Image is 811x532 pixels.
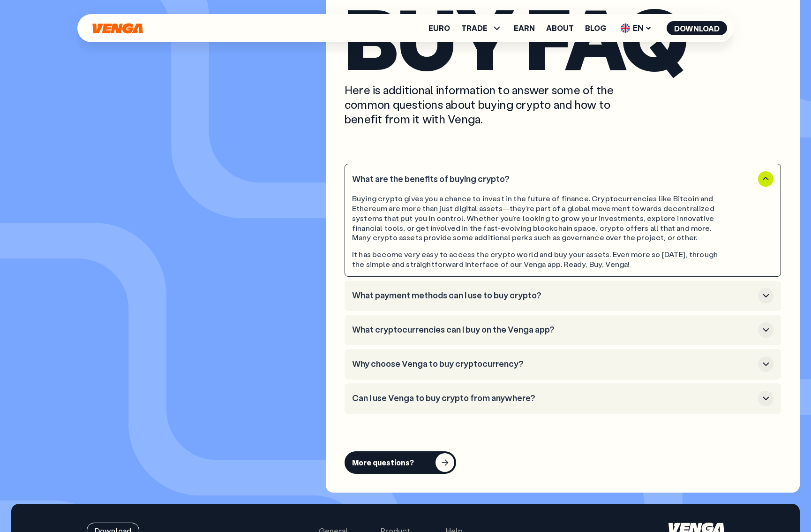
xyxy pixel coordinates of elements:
[345,451,456,474] button: More questions?
[461,23,503,34] span: TRADE
[428,24,450,32] a: Euro
[345,1,781,73] h2: Buy faq
[352,288,773,304] button: What payment methods can I use to buy crypto?
[585,24,606,32] a: Blog
[352,357,773,372] button: Why choose Venga to buy cryptocurrency?
[352,391,773,406] button: Can I use Venga to buy crypto from anywhere?
[352,174,754,184] h3: What are the benefits of buying crypto?
[352,359,754,369] h3: Why choose Venga to buy cryptocurrency?
[667,21,727,35] button: Download
[345,83,631,127] p: Here is additional information to answer some of the common questions about buying crypto and how...
[461,24,488,32] span: TRADE
[352,194,721,243] div: Buying crypto gives you a chance to invest in the future of finance. Cryptocurrencies like Bitcoi...
[352,325,754,335] h3: What cryptocurrencies can I buy on the Venga app?
[352,393,754,403] h3: Can I use Venga to buy crypto from anywhere?
[617,21,655,36] span: EN
[514,24,535,32] a: Earn
[621,23,630,33] img: flag-uk
[91,23,144,34] svg: Home
[352,250,721,269] div: It has become very easy to access the crypto world and buy your assets. Even more so [DATE], thro...
[352,171,773,187] button: What are the benefits of buying crypto?
[546,24,574,32] a: About
[352,458,414,467] div: More questions?
[352,290,754,301] h3: What payment methods can I use to buy crypto?
[352,322,773,338] button: What cryptocurrencies can I buy on the Venga app?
